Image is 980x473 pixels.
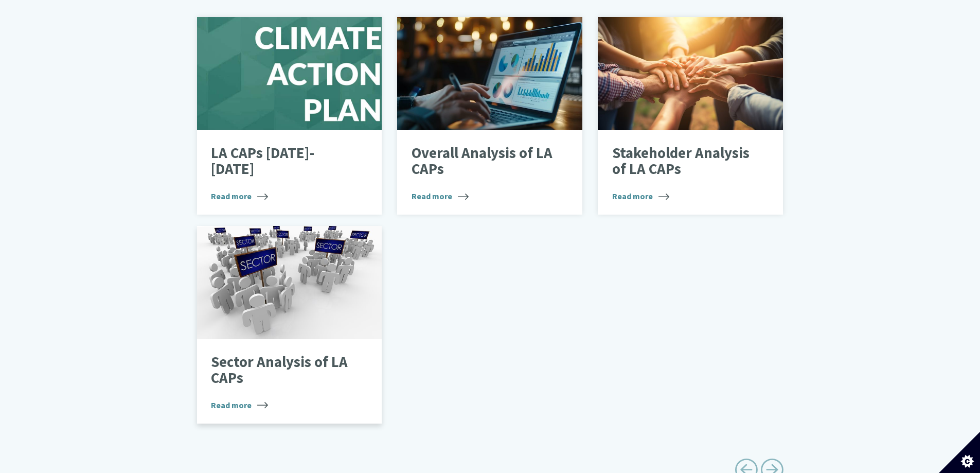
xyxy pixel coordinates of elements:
[612,145,754,178] p: Stakeholder Analysis of LA CAPs
[197,226,382,424] a: Sector Analysis of LA CAPs Read more
[211,399,268,411] span: Read more
[412,145,553,178] p: Overall Analysis of LA CAPs
[211,354,352,387] p: Sector Analysis of LA CAPs
[211,190,268,202] span: Read more
[211,145,352,178] p: LA CAPs [DATE]-[DATE]
[412,190,469,202] span: Read more
[939,432,980,473] button: Set cookie preferences
[397,17,582,215] a: Overall Analysis of LA CAPs Read more
[612,190,669,202] span: Read more
[197,17,382,215] a: LA CAPs [DATE]-[DATE] Read more
[598,17,783,215] a: Stakeholder Analysis of LA CAPs Read more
